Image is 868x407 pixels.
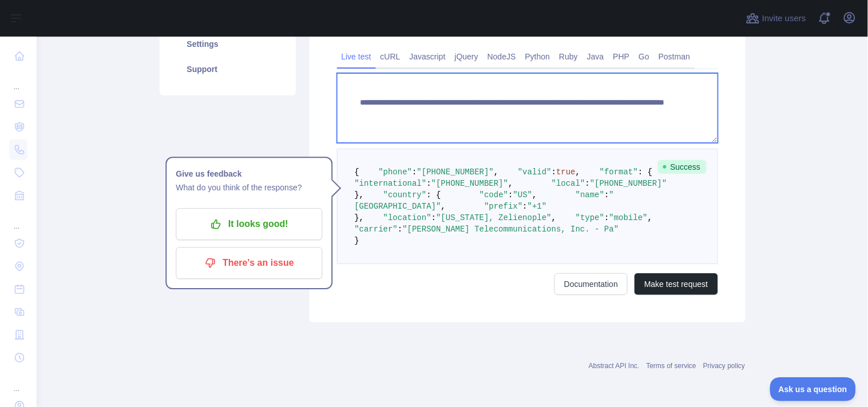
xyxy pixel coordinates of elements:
[383,190,427,199] span: "country"
[431,179,508,188] span: "[PHONE_NUMBER]"
[508,179,513,188] span: ,
[634,47,654,66] a: Go
[658,160,707,174] span: Success
[554,273,628,295] a: Documentation
[532,190,537,199] span: ,
[355,225,398,234] span: "carrier"
[173,57,282,82] a: Support
[383,213,431,222] span: "location"
[427,179,431,188] span: :
[552,213,556,222] span: ,
[484,202,522,211] span: "prefix"
[431,213,436,222] span: :
[609,213,648,222] span: "mobile"
[176,181,322,195] p: What do you think of the response?
[744,9,808,27] button: Invite users
[703,362,745,370] a: Privacy policy
[355,236,359,245] span: }
[176,209,322,241] button: It looks good!
[9,208,27,231] div: ...
[609,47,635,66] a: PHP
[355,179,427,188] span: "international"
[355,167,359,177] span: {
[576,167,580,177] span: ,
[518,167,552,177] span: "valid"
[552,167,556,177] span: :
[635,273,718,295] button: Make test request
[494,167,498,177] span: ,
[427,190,441,199] span: : {
[176,167,322,181] h1: Give us feedback
[184,254,314,273] p: There's an issue
[762,12,806,25] span: Invite users
[184,215,314,234] p: It looks good!
[604,213,609,222] span: :
[450,47,483,66] a: jQuery
[552,179,585,188] span: "local"
[576,213,604,222] span: "type"
[403,225,619,234] span: "[PERSON_NAME] Telecommunications, Inc. - Pa"
[436,213,552,222] span: "[US_STATE], Zelienople"
[337,47,376,66] a: Live test
[604,190,609,199] span: :
[590,179,667,188] span: "[PHONE_NUMBER]"
[405,47,450,66] a: Javascript
[379,167,413,177] span: "phone"
[176,248,322,280] button: There's an issue
[355,213,364,222] span: },
[508,190,513,199] span: :
[513,190,533,199] span: "US"
[376,47,405,66] a: cURL
[173,31,282,57] a: Settings
[521,47,555,66] a: Python
[554,47,582,66] a: Ruby
[638,167,652,177] span: : {
[441,202,446,211] span: ,
[648,213,652,222] span: ,
[355,190,364,199] span: },
[770,377,857,401] iframe: Toggle Customer Support
[600,167,638,177] span: "format"
[398,225,402,234] span: :
[654,47,695,66] a: Postman
[576,190,604,199] span: "name"
[479,190,508,199] span: "code"
[9,370,27,393] div: ...
[647,362,696,370] a: Terms of service
[417,167,494,177] span: "[PHONE_NUMBER]"
[483,47,521,66] a: NodeJS
[556,167,576,177] span: true
[412,167,417,177] span: :
[589,362,640,370] a: Abstract API Inc.
[585,179,590,188] span: :
[582,47,609,66] a: Java
[523,202,528,211] span: :
[9,69,27,91] div: ...
[528,202,547,211] span: "+1"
